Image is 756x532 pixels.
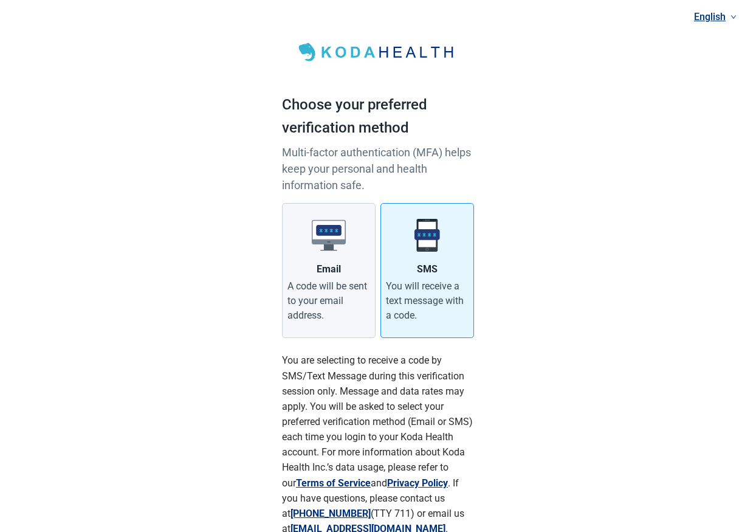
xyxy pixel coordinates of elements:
a: [PHONE_NUMBER] [290,508,371,519]
a: Current language: English [689,7,741,27]
div: A code will be sent to your email address. [287,279,370,323]
div: You will receive a text message with a code. [386,279,469,323]
a: Terms of Service [296,477,371,489]
h1: Choose your preferred verification method [282,94,474,144]
p: Multi-factor authentication (MFA) helps keep your personal and health information safe. [282,144,474,193]
img: Koda Health [292,39,464,66]
div: SMS [417,262,438,277]
span: down [730,14,737,20]
a: Privacy Policy [387,477,448,489]
div: Email [317,262,341,277]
